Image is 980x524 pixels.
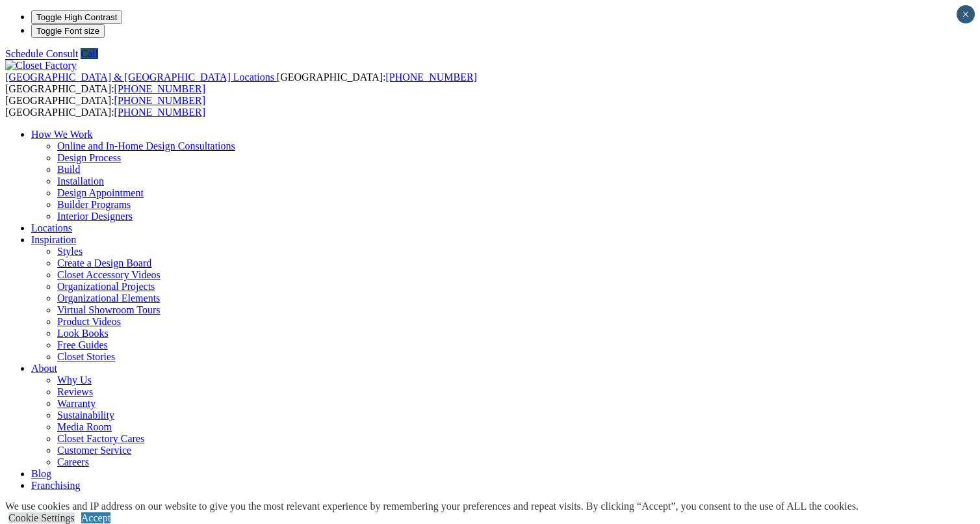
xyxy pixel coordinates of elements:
a: Customer Service [57,445,131,456]
div: We use cookies and IP address on our website to give you the most relevant experience by remember... [5,501,858,512]
span: [GEOGRAPHIC_DATA] & [GEOGRAPHIC_DATA] Locations [5,72,274,83]
a: Closet Stories [57,351,115,362]
a: Media Room [57,421,112,432]
a: Schedule Consult [5,48,78,59]
a: Design Process [57,152,121,163]
a: Franchising [31,480,81,491]
a: Online and In-Home Design Consultations [57,140,235,151]
a: Reviews [57,386,93,397]
button: Close [957,5,975,23]
a: Builder Programs [57,199,131,210]
span: Toggle High Contrast [36,12,117,22]
a: [GEOGRAPHIC_DATA] & [GEOGRAPHIC_DATA] Locations [5,72,277,83]
a: Accept [81,512,110,523]
a: Organizational Projects [57,281,155,292]
a: Warranty [57,398,96,409]
a: Careers [57,456,89,467]
a: Free Guides [57,339,108,350]
a: [PHONE_NUMBER] [114,83,205,94]
span: [GEOGRAPHIC_DATA]: [GEOGRAPHIC_DATA]: [5,72,477,94]
button: Toggle High Contrast [31,10,122,24]
a: Virtual Showroom Tours [57,304,161,315]
a: Interior Designers [57,211,133,222]
a: Closet Accessory Videos [57,269,161,280]
a: Blog [31,468,51,479]
a: Build [57,164,81,175]
a: Cookie Settings [8,512,75,523]
a: Styles [57,246,83,257]
a: Call [81,48,98,59]
a: Installation [57,176,104,187]
a: [PHONE_NUMBER] [114,107,205,118]
a: Create a Design Board [57,257,151,269]
a: [PHONE_NUMBER] [114,95,205,106]
button: Toggle Font size [31,24,105,38]
span: Toggle Font size [36,26,99,36]
span: [GEOGRAPHIC_DATA]: [GEOGRAPHIC_DATA]: [5,95,205,118]
a: Sustainability [57,410,114,421]
a: Product Videos [57,316,121,327]
a: Why Us [57,374,92,386]
a: Design Appointment [57,187,144,198]
a: Inspiration [31,234,76,245]
a: Closet Factory Cares [57,433,144,444]
a: How We Work [31,129,93,140]
a: Locations [31,222,72,233]
a: Organizational Elements [57,293,160,304]
a: Look Books [57,328,109,339]
img: Closet Factory [5,60,77,72]
a: About [31,363,57,374]
a: [PHONE_NUMBER] [385,72,476,83]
